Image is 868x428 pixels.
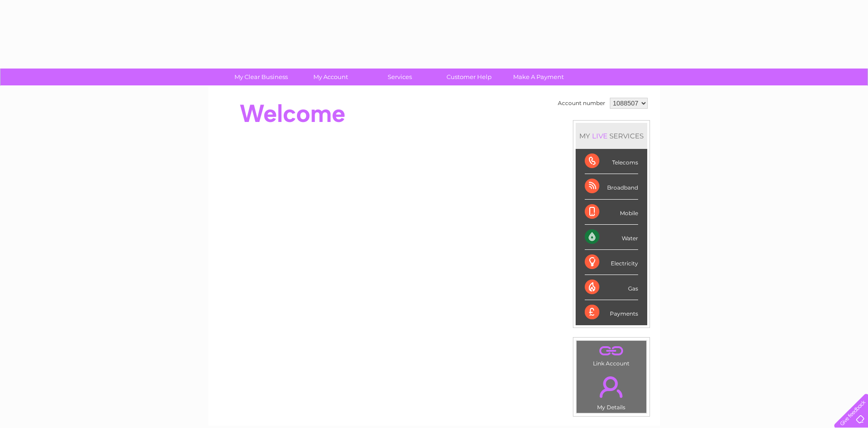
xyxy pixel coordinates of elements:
div: LIVE [590,132,609,140]
div: Electricity [585,250,638,275]
a: . [579,343,644,359]
td: Account number [556,95,608,111]
div: Telecoms [585,149,638,174]
a: My Clear Business [223,69,299,85]
a: Services [362,69,437,85]
div: Payments [585,300,638,325]
div: MY SERVICES [576,123,647,149]
a: Make A Payment [501,69,576,85]
td: My Details [576,369,647,413]
div: Mobile [585,200,638,225]
div: Broadband [585,174,638,199]
a: . [579,371,644,403]
a: My Account [293,69,368,85]
a: Customer Help [431,69,507,85]
div: Gas [585,275,638,300]
div: Water [585,225,638,250]
td: Link Account [576,340,647,369]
